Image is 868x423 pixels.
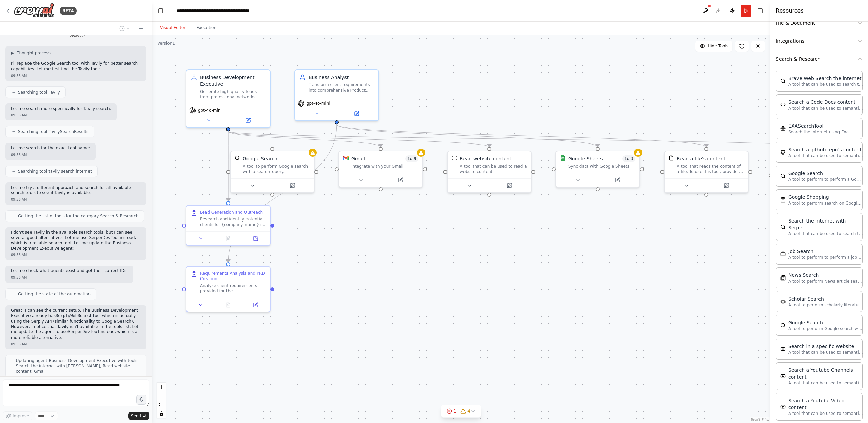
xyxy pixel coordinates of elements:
[243,164,310,174] div: A tool to perform Google search with a search_query.
[780,251,786,257] img: SerplyJobSearchTool
[186,205,271,246] div: Lead Generation and OutreachResearch and identify potential clients for {company_name} in the {ta...
[780,323,786,328] img: SerplyWebSearchTool
[177,7,253,14] nav: breadcrumb
[13,413,29,419] span: Improve
[186,266,271,312] div: Requirements Analysis and PRD CreationAnalyze client requirements provided for the {project_name}...
[191,21,222,35] button: Execution
[460,155,511,162] div: Read website content
[707,181,745,190] button: Open in side panel
[225,131,818,147] g: Edge from ba500b47-216b-496d-97c7-323a27110695 to b266ae00-97eb-4721-aeb6-632957f4def0
[156,6,165,16] button: Hide left sidebar
[136,24,146,33] button: Start a new chat
[788,75,863,82] div: Brave Web Search the internet
[664,151,749,193] div: FileReadToolRead a file's contentA tool that reads the content of a file. To use this tool, provi...
[788,272,863,278] div: News Search
[788,200,863,206] p: A tool to perform search on Google shopping with a search_query.
[780,346,786,352] img: WebsiteSearchTool
[244,301,267,309] button: Open in side panel
[669,155,674,161] img: FileReadTool
[155,21,191,35] button: Visual Editor
[555,151,640,188] div: Google SheetsGoogle Sheets1of3Sync data with Google Sheets
[136,395,146,405] button: Click to speak your automation idea
[11,106,111,112] p: Let me search more specifically for Tavily search:
[18,291,91,297] span: Getting the state of the automation
[453,408,456,415] span: 1
[333,124,601,147] g: Edge from 252e26b3-84d0-4637-8d4a-5e9616421842 to 8f1a9509-7fdf-4607-b2dc-8c26eab5638c
[11,197,141,202] div: 09:56 AM
[776,7,804,15] h4: Resources
[309,82,374,93] div: Transform client requirements into comprehensive Product Requirement Documents (PRDs) and detaile...
[780,102,786,108] img: CodeDocsSearchTool
[780,275,786,281] img: SerplyNewsSearchTool
[788,146,863,153] div: Search a github repo's content
[225,131,493,147] g: Edge from ba500b47-216b-496d-97c7-323a27110695 to a3392dfc-1075-45be-a9c3-ab5ba0a38c43
[788,170,863,177] div: Google Search
[225,124,340,262] g: Edge from 252e26b3-84d0-4637-8d4a-5e9616421842 to 2a731314-661a-498b-9f46-70594ad74646
[3,411,32,420] button: Improve
[273,181,311,190] button: Open in side panel
[776,14,863,32] button: File & Document
[157,383,166,391] button: zoom in
[128,412,149,420] button: Send
[11,252,141,257] div: 09:56 AM
[755,6,765,16] button: Hide right sidebar
[788,231,863,236] p: A tool that can be used to search the internet with a search_query. Supports different search typ...
[788,278,863,284] p: A tool to perform News article search with a search_query.
[11,73,141,78] div: 09:56 AM
[11,50,14,56] span: ▶
[776,50,863,68] button: Search & Research
[333,124,710,147] g: Edge from 252e26b3-84d0-4637-8d4a-5e9616421842 to cf0b35cc-c48b-4fee-b0c2-ca05ace40179
[776,32,863,50] button: Integrations
[788,326,863,331] p: A tool to perform Google search with a search_query.
[780,197,786,203] img: SerpApiGoogleShoppingTool
[200,216,266,227] div: Research and identify potential clients for {company_name} in the {target_market} industry. Searc...
[405,155,418,162] span: Number of enabled actions
[307,101,330,106] span: gpt-4o-mini
[200,89,266,100] div: Generate high-quality leads from professional networks, conduct thorough prospect research, and e...
[467,408,470,415] span: 4
[200,74,266,88] div: Business Development Executive
[598,176,637,184] button: Open in side panel
[780,173,786,179] img: SerpApiGoogleSearchTool
[157,391,166,400] button: zoom out
[200,271,266,282] div: Requirements Analysis and PRD Creation
[351,155,365,162] div: Gmail
[11,342,141,347] div: 09:56 AM
[225,131,232,201] g: Edge from ba500b47-216b-496d-97c7-323a27110695 to 314310c7-e9d7-4990-8af3-4f920d325b24
[780,126,786,131] img: EXASearchTool
[157,409,166,418] button: toggle interactivity
[788,248,863,255] div: Job Search
[788,295,863,302] div: Scholar Search
[780,150,786,155] img: GithubSearchTool
[11,61,141,72] p: I'll replace the Google Search tool with Tavily for better search capabilities. Let me first find...
[780,299,786,304] img: SerplyScholarSearchTool
[16,358,141,374] span: Updating agent Business Development Executive with tools: Search the internet with [PERSON_NAME],...
[11,152,90,157] div: 09:56 AM
[18,169,92,174] span: Searching tool tavily search internet
[780,224,786,230] img: SerperDevTool
[235,155,240,161] img: SerplyWebSearchTool
[157,400,166,409] button: fit view
[695,41,732,52] button: Hide Tools
[214,234,243,243] button: No output available
[11,185,141,196] p: Let me try a different approach and search for all available search tools to see if Tavily is ava...
[18,213,139,219] span: Getting the list of tools for the category Search & Research
[338,151,423,188] div: GmailGmail1of9Integrate with your Gmail
[11,268,128,274] p: Let me check what agents exist and get their correct IDs:
[560,155,566,161] img: Google Sheets
[198,108,222,113] span: gpt-4o-mini
[788,153,863,158] p: A tool that can be used to semantic search a query from a github repo's content. This is not the ...
[17,50,51,56] span: Thought process
[460,164,527,174] div: A tool that can be used to read a website content.
[788,411,863,416] p: A tool that can be used to semantic search a query from a Youtube Video content.
[11,50,51,56] button: ▶Thought process
[68,330,100,334] code: SerperDevTool
[788,319,863,326] div: Google Search
[788,122,849,129] div: EXASearchTool
[788,343,863,350] div: Search in a specific website
[18,90,60,95] span: Searching tool Tavily
[788,82,863,87] p: A tool that can be used to search the internet with a search_query.
[788,177,863,182] p: A tool to perform to perform a Google search with a search_query.
[337,110,376,118] button: Open in side panel
[677,155,725,162] div: Read a file's content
